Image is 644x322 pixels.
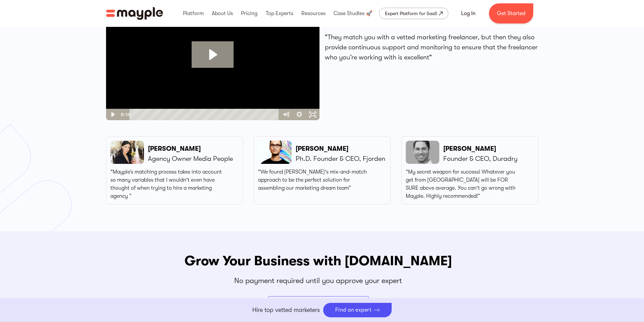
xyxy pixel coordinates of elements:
p: Hire top vetted marketers [252,306,320,315]
p: “My secret weapon for success! Whatever you get from [GEOGRAPHIC_DATA] will be FOR SURE above ave... [406,168,521,200]
div: Get Matched [296,296,329,313]
p: Founder & CEO, Duradry [443,154,517,164]
div: Pricing [239,3,259,24]
div: Expert Platform for SaaS [385,9,437,17]
div: Platform [181,3,205,24]
p: "They match you with a vetted marketing freelancer, but then they also provide continuous support... [325,32,538,62]
p: No payment required until you approve your expert [234,273,402,288]
img: Mayple logo [106,7,163,20]
p: “We found [PERSON_NAME]'s mix-and-match approach to be the perfect solution for assembling our ma... [258,168,374,192]
button: Fullscreen [306,109,319,120]
button: Play Video [106,109,119,120]
div: Resources [300,3,327,24]
iframe: Chat Widget [523,244,644,322]
button: Play Video: Influncer_1_4 [192,41,233,68]
a: Get Matched [268,296,368,314]
div: Playbar [135,109,276,120]
a: Get Started [489,3,533,24]
div: Find an expert [335,307,372,313]
p: [PERSON_NAME] [443,144,517,154]
p: “Mayple’s matching process takes into account so many variables that I wouldn't even have thought... [110,168,226,200]
button: Show settings menu [293,109,306,120]
p: Ph.D. Founder & CEO, Fjorden [296,154,385,164]
p: [PERSON_NAME] [148,144,233,154]
button: Mute [279,109,293,120]
p: [PERSON_NAME] [296,144,385,154]
p: Agency Owner Media People [148,154,233,164]
a: Expert Platform for SaaS [379,8,448,19]
div: Top Experts [264,3,295,24]
h2: Grow Your Business with [DOMAIN_NAME] [185,251,452,270]
a: Log In [453,5,484,21]
a: home [106,7,163,20]
div: About Us [210,3,235,24]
